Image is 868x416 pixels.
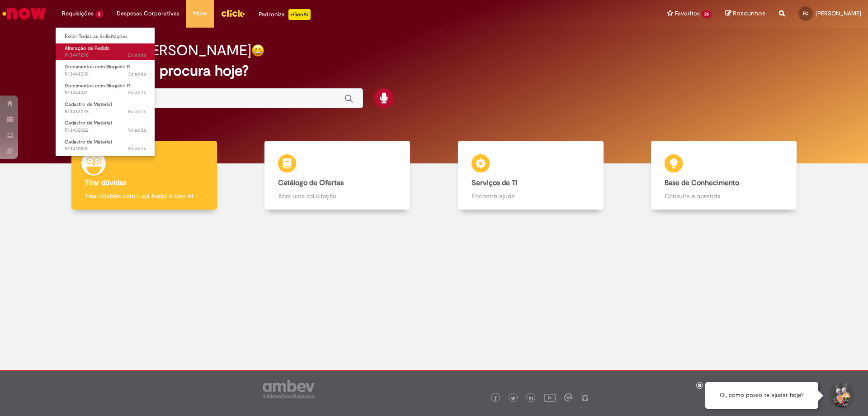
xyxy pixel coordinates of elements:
span: R13447296 [65,52,146,59]
span: 9d atrás [128,145,146,152]
img: happy-face.png [251,44,264,57]
a: Catálogo de Ofertas Abra uma solicitação [241,141,434,210]
p: Encontre ajuda [472,191,590,201]
span: 9d atrás [128,127,146,134]
time: 25/08/2025 14:22:16 [128,71,146,77]
b: Base de Conhecimento [665,178,739,187]
span: Despesas Corporativas [117,9,179,18]
time: 25/08/2025 14:07:31 [128,89,146,96]
b: Serviços de TI [472,178,518,187]
time: 20/08/2025 14:32:48 [128,108,146,115]
img: click_logo_yellow_360x200.png [221,6,245,20]
span: R13444538 [65,71,146,78]
time: 19/08/2025 22:26:02 [128,127,146,134]
img: logo_footer_twitter.png [511,396,515,401]
img: logo_footer_facebook.png [493,396,498,401]
span: Cadastro de Material [65,120,112,126]
span: 26 [702,10,712,18]
button: Iniciar Conversa de Suporte [827,382,854,409]
a: Aberto R13444441 : Documentos com Bloqueio R [56,81,155,98]
span: R13430519 [65,145,146,153]
span: [PERSON_NAME] [816,10,861,17]
img: logo_footer_workplace.png [564,393,572,402]
span: Cadastro de Material [65,139,112,145]
span: More [193,9,207,18]
span: 6 [95,10,103,18]
p: Consulte e aprenda [665,191,783,201]
a: Aberto R13430522 : Cadastro de Material [56,118,155,135]
span: R13444441 [65,89,146,96]
a: Aberto R13444538 : Documentos com Bloqueio R [56,62,155,79]
p: Abra uma solicitação [278,191,396,201]
a: Serviços de TI Encontre ajuda [434,141,627,210]
span: 3d atrás [128,71,146,77]
span: Rascunhos [733,9,765,18]
img: logo_footer_linkedin.png [529,396,533,401]
span: 2d atrás [128,52,146,58]
span: Documentos com Bloqueio R [65,82,130,89]
a: Rascunhos [725,10,765,18]
a: Aberto R13432728 : Cadastro de Material [56,100,155,116]
b: Tirar dúvidas [85,178,126,187]
div: Oi, como posso te ajudar hoje? [705,382,818,409]
img: logo_footer_naosei.png [581,393,589,402]
span: Documentos com Bloqueio R [65,63,130,70]
a: Tirar dúvidas Tirar dúvidas com Lupi Assist e Gen Ai [47,141,241,210]
span: R13430522 [65,127,146,134]
p: +GenAi [288,9,311,20]
p: Tirar dúvidas com Lupi Assist e Gen Ai [85,191,203,201]
a: Exibir Todas as Solicitações [56,32,155,42]
span: Cadastro de Material [65,101,112,108]
span: R13432728 [65,108,146,115]
time: 19/08/2025 22:23:50 [128,145,146,152]
ul: Requisições [55,27,155,157]
span: FC [803,10,808,16]
span: 3d atrás [128,89,146,96]
a: Base de Conhecimento Consulte e aprenda [627,141,821,210]
a: Aberto R13430519 : Cadastro de Material [56,137,155,154]
h2: Bom dia, [PERSON_NAME] [78,43,251,58]
span: 8d atrás [128,108,146,115]
span: Favoritos [675,9,700,18]
img: ServiceNow [1,5,47,23]
img: logo_footer_ambev_rotulo_gray.png [263,380,315,398]
time: 26/08/2025 10:12:53 [128,52,146,58]
h2: O que você procura hoje? [78,63,790,79]
div: Padroniza [259,9,311,20]
a: Aberto R13447296 : Alteração de Pedido [56,43,155,60]
img: logo_footer_youtube.png [544,392,556,403]
b: Catálogo de Ofertas [278,178,344,187]
span: Requisições [62,9,94,18]
span: Alteração de Pedido [65,45,110,52]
